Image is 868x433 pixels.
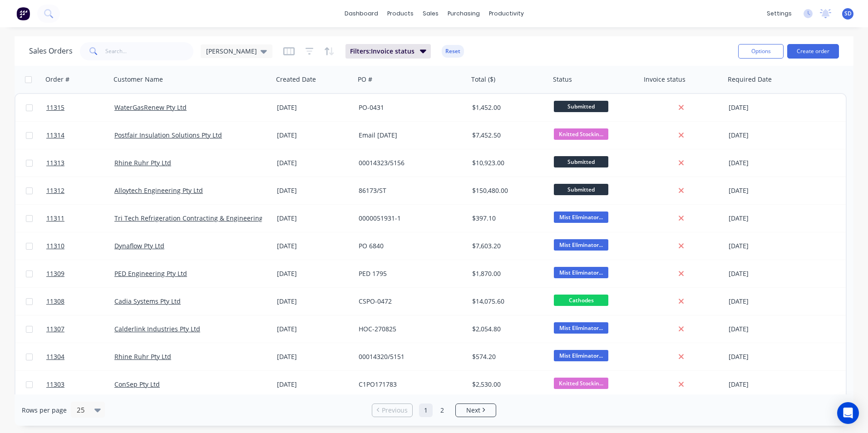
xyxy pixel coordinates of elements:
span: 11311 [46,214,64,223]
a: Rhine Ruhr Pty Ltd [114,158,171,167]
div: [DATE] [729,131,801,140]
ul: Pagination [368,403,500,417]
a: Tri Tech Refrigeration Contracting & Engineering [114,214,263,222]
span: Knitted Stockin... [554,378,608,389]
a: Dynaflow Pty Ltd [114,241,164,250]
div: $7,603.20 [472,241,543,251]
span: Rows per page [22,406,67,415]
div: Order # [45,75,69,84]
div: Total ($) [471,75,495,84]
a: Cadia Systems Pty Ltd [114,297,181,305]
div: [DATE] [729,103,801,112]
span: Knitted Stockin... [554,128,608,140]
span: Previous [382,406,408,415]
div: products [383,7,418,20]
div: [DATE] [277,214,351,223]
div: [DATE] [729,269,801,278]
button: Create order [787,44,839,59]
a: Calderlink Industries Pty Ltd [114,325,200,333]
div: [DATE] [277,186,351,195]
a: Alloytech Engineering Pty Ltd [114,186,203,195]
div: Required Date [728,75,772,84]
div: [DATE] [729,297,801,306]
span: Mist Eliminator... [554,350,608,361]
div: [DATE] [277,325,351,334]
div: [DATE] [277,269,351,278]
div: $10,923.00 [472,158,543,167]
div: sales [418,7,443,20]
span: Mist Eliminator... [554,322,608,334]
div: PO # [358,75,372,84]
a: Previous page [372,406,412,415]
span: Mist Eliminator... [554,239,608,251]
span: Cathodes [554,295,608,306]
div: [DATE] [277,131,351,140]
button: Options [738,44,784,59]
span: 11315 [46,103,64,112]
span: Mist Eliminator... [554,212,608,223]
a: 11313 [46,149,114,177]
div: CSPO-0472 [359,297,459,306]
div: [DATE] [729,352,801,361]
div: [DATE] [729,380,801,389]
div: PED 1795 [359,269,459,278]
a: 11315 [46,94,114,121]
div: $14,075.60 [472,297,543,306]
a: 11307 [46,315,114,343]
span: 11312 [46,186,64,195]
div: Created Date [276,75,316,84]
div: 0000051931-1 [359,214,459,223]
div: [DATE] [277,380,351,389]
span: 11313 [46,158,64,167]
div: $2,530.00 [472,380,543,389]
a: 11309 [46,260,114,287]
span: SD [844,10,852,18]
div: PO-0431 [359,103,459,112]
div: Email [DATE] [359,131,459,140]
div: PO 6840 [359,241,459,251]
img: Factory [16,7,30,20]
a: 11310 [46,232,114,260]
div: 00014320/5151 [359,352,459,361]
a: 11303 [46,371,114,398]
div: $397.10 [472,214,543,223]
div: Invoice status [644,75,686,84]
div: $574.20 [472,352,543,361]
button: Reset [442,45,464,58]
div: $1,452.00 [472,103,543,112]
span: 11308 [46,297,64,306]
div: [DATE] [729,241,801,251]
div: [DATE] [277,241,351,251]
a: 11311 [46,205,114,232]
div: [DATE] [729,325,801,334]
span: Mist Eliminator... [554,267,608,278]
a: Page 2 [435,403,449,417]
button: Filters:Invoice status [345,44,431,59]
a: Rhine Ruhr Pty Ltd [114,352,171,361]
div: purchasing [443,7,484,20]
div: 00014323/5156 [359,158,459,167]
div: [DATE] [277,352,351,361]
div: [DATE] [729,186,801,195]
a: Next page [456,406,496,415]
a: Postfair Insulation Solutions Pty Ltd [114,131,222,139]
div: [DATE] [277,297,351,306]
div: [DATE] [729,214,801,223]
span: Submitted [554,184,608,195]
div: settings [762,7,796,20]
a: PED Engineering Pty Ltd [114,269,187,278]
div: Customer Name [113,75,163,84]
span: 11303 [46,380,64,389]
h1: Sales Orders [29,47,73,55]
span: 11307 [46,325,64,334]
span: [PERSON_NAME] [206,46,257,56]
div: productivity [484,7,528,20]
span: Submitted [554,156,608,167]
a: dashboard [340,7,383,20]
span: 11309 [46,269,64,278]
span: 11310 [46,241,64,251]
div: Status [553,75,572,84]
a: 11312 [46,177,114,204]
span: Submitted [554,101,608,112]
div: $1,870.00 [472,269,543,278]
